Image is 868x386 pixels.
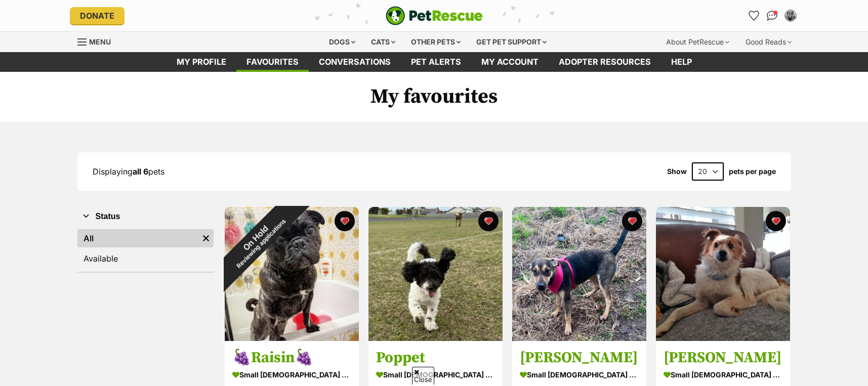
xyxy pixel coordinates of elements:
[235,218,287,270] span: Reviewing applications
[764,8,780,24] a: Conversations
[520,368,639,382] div: small [DEMOGRAPHIC_DATA] Dog
[664,368,782,382] div: small [DEMOGRAPHIC_DATA] Dog
[77,249,214,268] a: Available
[232,368,351,382] div: small [DEMOGRAPHIC_DATA] Dog
[659,32,736,52] div: About PetRescue
[77,210,214,223] button: Status
[225,207,359,341] img: 🍇Raisin🍇
[664,349,782,368] h3: [PERSON_NAME]
[746,8,799,24] ul: Account quick links
[478,211,499,231] button: favourite
[322,32,362,52] div: Dogs
[202,185,314,296] div: On Hold
[471,52,549,72] a: My account
[386,6,483,25] img: logo-e224e6f780fb5917bec1dbf3a21bbac754714ae5b6737aabdf751b685950b380.svg
[77,229,198,247] a: All
[93,166,164,177] span: Displaying pets
[236,52,309,72] a: Favourites
[729,167,776,176] label: pets per page
[661,52,702,72] a: Help
[77,32,118,50] a: Menu
[786,11,796,21] img: Michelle profile pic
[520,349,639,368] h3: [PERSON_NAME]
[225,333,359,343] a: On HoldReviewing applications
[89,37,111,46] span: Menu
[782,8,799,24] button: My account
[232,349,351,368] h3: 🍇Raisin🍇
[767,11,777,21] img: chat-41dd97257d64d25036548639549fe6c8038ab92f7586957e7f3b1b290dea8141.svg
[512,207,646,341] img: Alice
[386,6,483,25] a: PetRescue
[404,32,468,52] div: Other pets
[167,52,236,72] a: My profile
[335,211,355,231] button: favourite
[766,211,786,231] button: favourite
[198,229,214,247] a: Remove filter
[77,227,214,272] div: Status
[309,52,401,72] a: conversations
[133,166,148,177] strong: all 6
[412,367,434,384] span: Close
[469,32,554,52] div: Get pet support
[667,167,687,176] span: Show
[401,52,471,72] a: Pet alerts
[368,207,503,341] img: Poppet
[70,7,125,24] a: Donate
[376,349,495,368] h3: Poppet
[549,52,661,72] a: Adopter resources
[738,32,799,52] div: Good Reads
[622,211,642,231] button: favourite
[656,207,790,341] img: Basil Silvanus
[746,8,762,24] a: Favourites
[376,368,495,382] div: small [DEMOGRAPHIC_DATA] Dog
[364,32,402,52] div: Cats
